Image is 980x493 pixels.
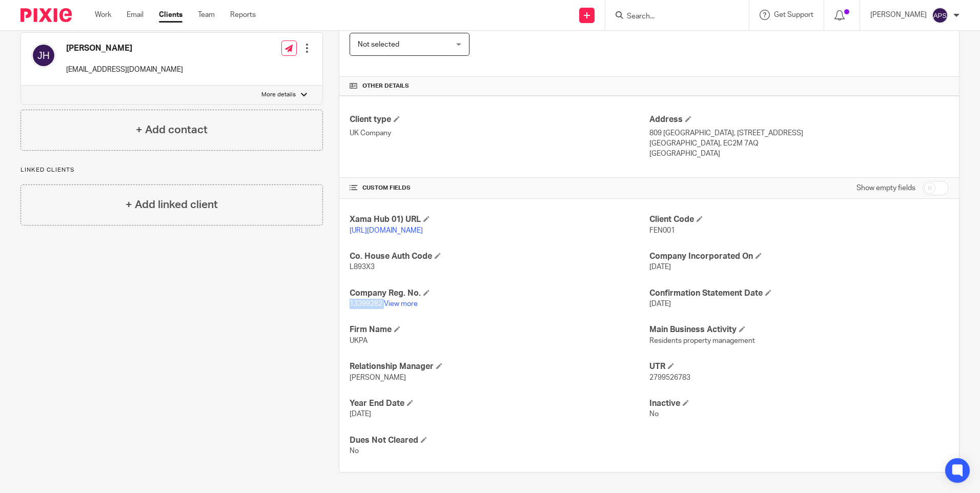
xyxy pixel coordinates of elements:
[261,91,296,99] p: More details
[649,214,949,225] h4: Client Code
[350,114,649,125] h4: Client type
[649,410,659,418] span: No
[350,263,375,271] span: L893X3
[358,41,399,48] span: Not selected
[870,10,927,20] p: [PERSON_NAME]
[350,361,649,372] h4: Relationship Manager
[932,7,948,24] img: svg%3E
[66,65,183,75] p: [EMAIL_ADDRESS][DOMAIN_NAME]
[350,128,649,138] p: UK Company
[362,82,409,90] span: Other details
[384,300,418,307] a: View more
[350,337,367,344] span: UKPA
[159,10,182,20] a: Clients
[649,263,671,271] span: [DATE]
[126,197,218,213] h4: + Add linked client
[350,288,649,299] h4: Company Reg. No.
[856,183,915,193] label: Show empty fields
[350,184,649,192] h4: CUSTOM FIELDS
[626,12,718,22] input: Search
[649,128,949,138] p: 809 [GEOGRAPHIC_DATA], [STREET_ADDRESS]
[350,251,649,262] h4: Co. House Auth Code
[350,227,423,234] a: [URL][DOMAIN_NAME]
[95,10,111,20] a: Work
[350,374,406,381] span: [PERSON_NAME]
[350,410,371,418] span: [DATE]
[136,122,208,138] h4: + Add contact
[350,447,359,455] span: No
[21,8,72,22] img: Pixie
[649,149,949,159] p: [GEOGRAPHIC_DATA]
[350,398,649,409] h4: Year End Date
[21,166,323,174] p: Linked clients
[649,288,949,299] h4: Confirmation Statement Date
[66,43,183,54] h4: [PERSON_NAME]
[649,361,949,372] h4: UTR
[774,11,813,18] span: Get Support
[649,114,949,125] h4: Address
[350,324,649,335] h4: Firm Name
[649,251,949,262] h4: Company Incorporated On
[649,374,690,381] span: 2799526783
[649,300,671,307] span: [DATE]
[350,435,649,446] h4: Dues Not Cleared
[649,227,675,234] span: FEN001
[649,138,949,149] p: [GEOGRAPHIC_DATA], EC2M 7AQ
[649,398,949,409] h4: Inactive
[127,10,144,20] a: Email
[649,337,755,344] span: Residents property management
[350,214,649,225] h4: Xama Hub 01) URL
[649,324,949,335] h4: Main Business Activity
[230,10,256,20] a: Reports
[350,300,382,307] span: 13399282
[31,43,56,68] img: svg%3E
[198,10,215,20] a: Team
